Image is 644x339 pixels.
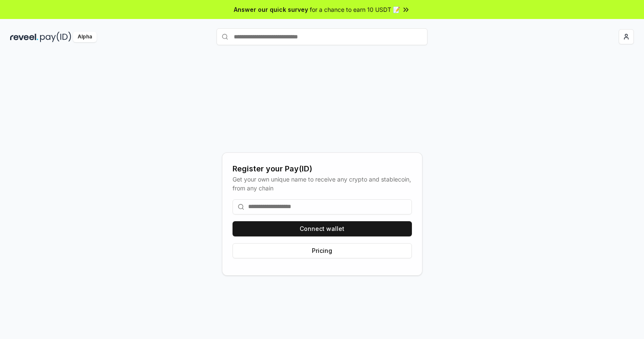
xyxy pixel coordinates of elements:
div: Get your own unique name to receive any crypto and stablecoin, from any chain [233,175,412,193]
button: Connect wallet [233,221,412,236]
div: Register your Pay(ID) [233,163,412,175]
span: Answer our quick survey [234,5,308,14]
img: pay_id [40,32,71,42]
button: Pricing [233,243,412,258]
span: for a chance to earn 10 USDT 📝 [310,5,400,14]
div: Alpha [73,32,97,42]
img: reveel_dark [10,32,38,42]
